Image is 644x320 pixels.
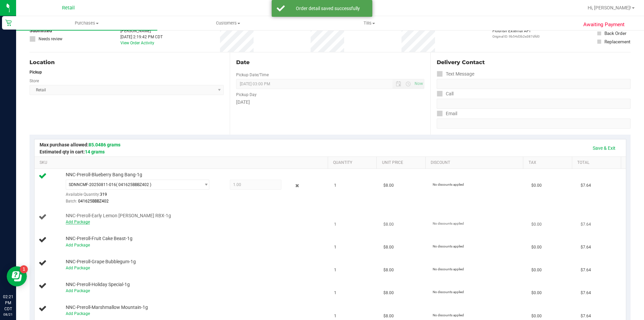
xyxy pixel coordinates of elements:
span: 1 [334,244,336,250]
span: $0.00 [531,290,542,296]
a: Add Package [66,266,90,270]
label: Email [437,109,457,119]
label: Text Message [437,69,474,79]
a: View Order Activity [120,41,154,45]
span: $8.00 [383,221,394,228]
span: NNC-Preroll-Holiday Special-1g [66,281,130,288]
span: 1 [334,182,336,189]
div: Date [236,58,424,66]
a: Purchases [16,16,157,30]
span: 319 [100,192,107,197]
span: $7.64 [581,290,591,296]
span: $7.64 [581,244,591,250]
div: Location [30,58,224,66]
span: NNC-Preroll-Marshmallow Mountain-1g [66,304,148,311]
div: Order detail saved successfully [288,5,367,12]
strong: Pickup [30,70,42,75]
span: 1 [334,290,336,296]
a: Tax [529,160,570,166]
a: SKU [40,160,325,166]
span: $7.64 [581,313,591,319]
iframe: Resource center [7,266,27,286]
p: 08/21 [3,312,13,317]
span: NNC-Preroll-Blueberry Bang Bang-1g [66,172,142,178]
span: Batch: [66,199,77,203]
span: $7.64 [581,267,591,273]
span: Submitted [30,27,52,34]
span: $8.00 [383,313,394,319]
span: select [200,180,209,189]
span: Estimated qty in cart: [40,149,105,154]
p: Original ID: 9b54d3b2e387dfd0 [492,34,540,39]
span: $8.00 [383,182,394,189]
label: Pickup Day [236,92,257,98]
a: Total [577,160,618,166]
span: Retail [62,5,75,11]
div: Back Order [604,30,627,37]
input: Format: (999) 999-9999 [437,79,631,89]
inline-svg: Retail [5,19,12,26]
span: No discounts applied [433,222,464,225]
p: 02:21 PM CDT [3,294,13,312]
a: Quantity [333,160,374,166]
span: No discounts applied [433,244,464,248]
span: NNC-Preroll-Grape Bubblegum-1g [66,259,136,265]
span: 85.0486 grams [89,142,120,147]
span: $7.64 [581,182,591,189]
span: No discounts applied [433,290,464,294]
span: Tills [299,20,439,26]
div: Available Quantity: [66,190,217,203]
span: Customers [158,20,298,26]
label: Store [30,78,39,84]
a: Tills [299,16,440,30]
span: Needs review [39,36,62,42]
span: No discounts applied [433,267,464,271]
span: 041625BBBZ402 [78,199,109,203]
span: $0.00 [531,267,542,273]
a: Save & Exit [588,142,620,154]
a: Add Package [66,220,90,224]
span: 1 [334,313,336,319]
span: Max purchase allowed: [40,142,120,147]
span: $0.00 [531,313,542,319]
label: Pickup Date/Time [236,72,269,78]
div: Delivery Contact [437,58,631,66]
input: Format: (999) 999-9999 [437,99,631,109]
span: 1 [334,267,336,273]
span: $8.00 [383,267,394,273]
a: Discount [431,160,521,166]
div: [PERSON_NAME] [120,28,163,34]
span: $8.00 [383,244,394,250]
span: Purchases [16,20,157,26]
span: SDNNCMF-20250811-016 [69,182,116,187]
span: 14 grams [85,149,105,154]
span: $0.00 [531,182,542,189]
div: Replacement [604,38,630,45]
span: $8.00 [383,290,394,296]
span: $0.00 [531,221,542,228]
iframe: Resource center unread badge [20,265,28,273]
a: Add Package [66,243,90,247]
a: Unit Price [382,160,423,166]
a: Customers [157,16,299,30]
div: [DATE] 2:19:42 PM CDT [120,34,163,40]
span: $7.64 [581,221,591,228]
span: ( 041625BBBZ402 ) [116,182,151,187]
span: Hi, [PERSON_NAME]! [588,5,631,10]
span: NNC-Preroll-Early Lemon [PERSON_NAME] RBX-1g [66,213,171,219]
a: Add Package [66,288,90,293]
div: Flourish External API [492,28,540,39]
span: No discounts applied [433,183,464,186]
span: No discounts applied [433,313,464,317]
a: Add Package [66,311,90,316]
span: 1 [334,221,336,228]
span: $0.00 [531,244,542,250]
span: Awaiting Payment [583,21,625,29]
div: [DATE] [236,99,424,106]
label: Call [437,89,453,99]
span: NNC-Preroll-Fruit Cake Beast-1g [66,235,132,242]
